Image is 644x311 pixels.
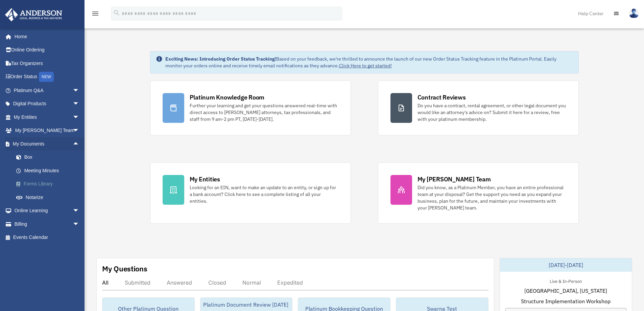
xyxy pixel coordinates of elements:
[190,175,220,183] div: My Entities
[418,184,566,211] div: Did you know, as a Platinum Member, you have an entire professional team at your disposal? Get th...
[91,9,99,18] i: menu
[5,70,90,84] a: Order StatusNEW
[167,279,192,286] div: Answered
[339,63,392,69] a: Click Here to get started!
[190,102,338,123] div: Further your learning and get your questions answered real-time with direct access to [PERSON_NAM...
[500,258,632,272] div: [DATE]-[DATE]
[629,8,639,18] img: User Pic
[208,279,226,286] div: Closed
[5,231,90,244] a: Events Calendar
[102,279,109,286] div: All
[165,55,573,69] div: Based on your feedback, we're thrilled to announce the launch of our new Order Status Tracking fe...
[150,81,351,135] a: Platinum Knowledge Room Further your learning and get your questions answered real-time with dire...
[73,97,86,111] span: arrow_drop_down
[5,30,86,43] a: Home
[5,204,90,218] a: Online Learningarrow_drop_down
[125,279,150,286] div: Submitted
[378,81,579,135] a: Contract Reviews Do you have a contract, rental agreement, or other legal document you would like...
[9,151,90,164] a: Box
[73,204,86,218] span: arrow_drop_down
[39,72,54,82] div: NEW
[418,175,491,183] div: My [PERSON_NAME] Team
[3,8,64,21] img: Anderson Advisors Platinum Portal
[9,164,90,177] a: Meeting Minutes
[524,287,607,295] span: [GEOGRAPHIC_DATA], [US_STATE]
[5,84,90,97] a: Platinum Q&Aarrow_drop_down
[190,93,265,102] div: Platinum Knowledge Room
[5,137,90,151] a: My Documentsarrow_drop_up
[5,43,90,57] a: Online Ordering
[378,162,579,224] a: My [PERSON_NAME] Team Did you know, as a Platinum Member, you have an entire professional team at...
[277,279,303,286] div: Expedited
[5,57,90,70] a: Tax Organizers
[9,177,90,191] a: Forms Library
[418,93,466,102] div: Contract Reviews
[73,137,86,151] span: arrow_drop_up
[521,297,611,305] span: Structure Implementation Workshop
[165,56,276,62] strong: Exciting News: Introducing Order Status Tracking!
[418,102,566,123] div: Do you have a contract, rental agreement, or other legal document you would like an attorney's ad...
[73,84,86,97] span: arrow_drop_down
[9,191,90,204] a: Notarize
[5,124,90,137] a: My [PERSON_NAME] Teamarrow_drop_down
[544,277,587,284] div: Live & In-Person
[113,9,120,17] i: search
[73,110,86,124] span: arrow_drop_down
[5,217,90,231] a: Billingarrow_drop_down
[190,184,338,204] div: Looking for an EIN, want to make an update to an entity, or sign up for a bank account? Click her...
[242,279,261,286] div: Normal
[150,162,351,224] a: My Entities Looking for an EIN, want to make an update to an entity, or sign up for a bank accoun...
[91,12,99,18] a: menu
[5,97,90,111] a: Digital Productsarrow_drop_down
[5,110,90,124] a: My Entitiesarrow_drop_down
[73,217,86,231] span: arrow_drop_down
[73,124,86,138] span: arrow_drop_down
[102,264,147,274] div: My Questions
